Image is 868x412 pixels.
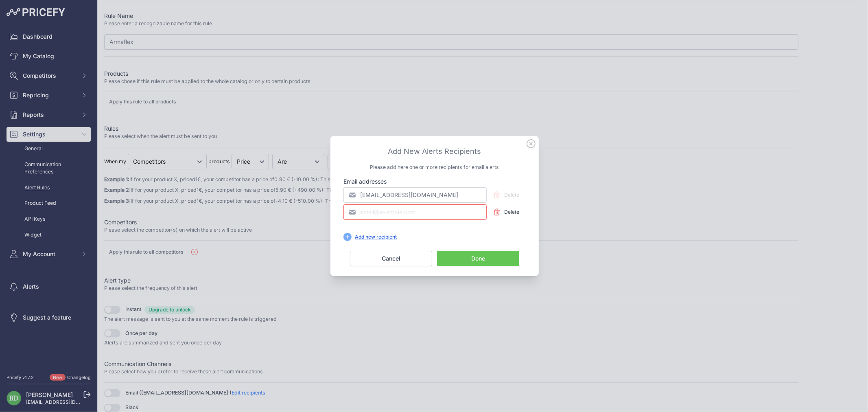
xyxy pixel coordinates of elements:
p: Please add here one or more recipients for email alerts [343,164,526,171]
div: Add new recipient [352,234,400,240]
button: Delete [486,187,526,203]
input: email@example.com [343,187,487,203]
button: Cancel [350,251,432,266]
input: email@example.com [343,204,487,220]
span: Delete [504,192,519,198]
button: Done [437,251,519,266]
span: Delete [504,209,519,215]
button: Delete [486,204,526,220]
p: Email addresses [343,178,526,186]
h3: Add New Alerts Recipients [343,146,526,157]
